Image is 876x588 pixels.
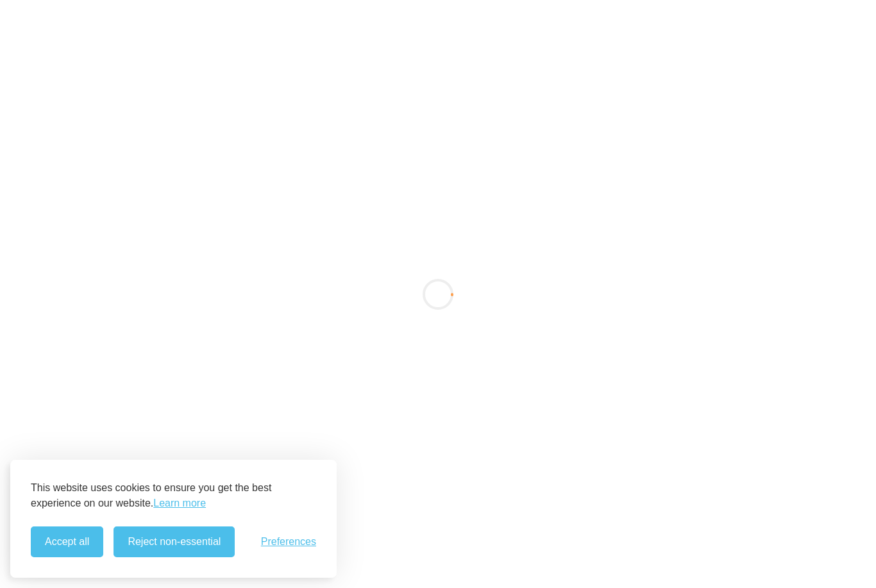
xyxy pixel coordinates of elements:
[153,496,206,511] a: Learn more
[261,536,316,548] span: Preferences
[31,526,103,557] button: Accept all cookies
[261,536,316,548] button: Toggle preferences
[114,526,235,557] button: Reject non-essential
[31,480,316,511] p: This website uses cookies to ensure you get the best experience on our website.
